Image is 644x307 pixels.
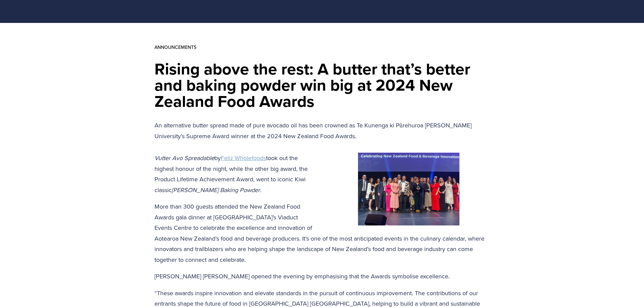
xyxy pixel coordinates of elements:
h1: Rising above the rest: A butter that’s better and baking powder win big at 2024 New Zealand Food ... [154,61,490,109]
p: An alternative butter spread made of pure avocado oil has been crowned as Te Kunenga ki Pūrehuroa... [154,120,490,141]
a: Announcements [154,44,196,51]
p: More than 300 guests attended the New Zealand Food Awards gala dinner at [GEOGRAPHIC_DATA]’s Viad... [154,201,490,265]
em: [PERSON_NAME] Baking Powder [172,186,260,194]
em: Avo Spreadable [172,154,214,162]
em: Vutter [154,154,170,162]
a: Feliz Wholefoods [221,154,266,162]
p: by took out the highest honour of the night, while the other big award, the Product Lifetime Achi... [154,153,490,195]
p: [PERSON_NAME] [PERSON_NAME] opened the evening by emphasising that the Awards symbolise excellence. [154,271,490,282]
